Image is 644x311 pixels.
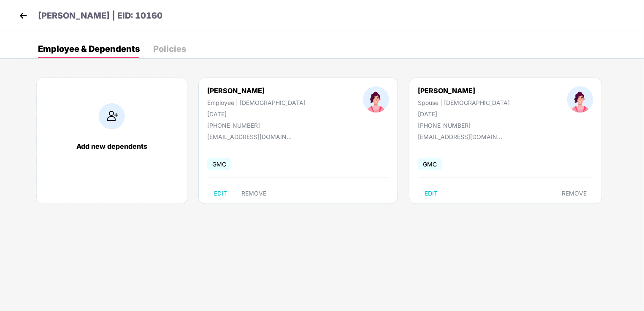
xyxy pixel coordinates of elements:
button: EDIT [418,187,444,200]
button: REMOVE [555,187,593,200]
div: [PHONE_NUMBER] [207,122,306,129]
div: [EMAIL_ADDRESS][DOMAIN_NAME] [207,133,292,140]
img: profileImage [363,86,389,113]
div: [PERSON_NAME] [207,86,306,95]
div: Add new dependents [45,142,179,150]
span: EDIT [214,190,227,197]
span: EDIT [425,190,438,197]
img: back [17,9,30,22]
div: Spouse | [DEMOGRAPHIC_DATA] [418,99,510,106]
span: GMC [418,158,442,170]
div: [EMAIL_ADDRESS][DOMAIN_NAME] [418,133,502,140]
span: REMOVE [241,190,266,197]
span: GMC [207,158,231,170]
div: [PERSON_NAME] [418,86,510,95]
div: Policies [153,45,186,53]
div: [PHONE_NUMBER] [418,122,510,129]
button: REMOVE [235,187,273,200]
p: [PERSON_NAME] | EID: 10160 [38,9,162,22]
div: Employee | [DEMOGRAPHIC_DATA] [207,99,306,106]
div: [DATE] [207,110,306,118]
div: Employee & Dependents [38,45,140,53]
img: profileImage [567,86,593,113]
button: EDIT [207,187,234,200]
span: REMOVE [562,190,587,197]
div: [DATE] [418,110,510,118]
img: addIcon [99,103,125,129]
